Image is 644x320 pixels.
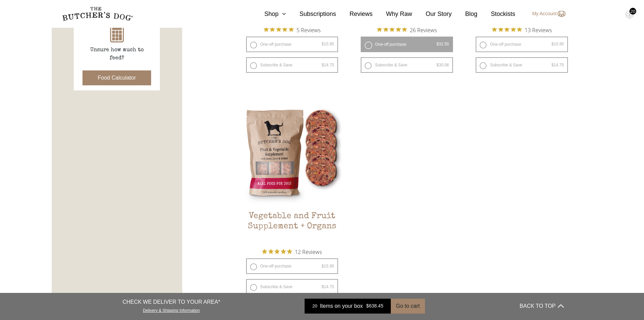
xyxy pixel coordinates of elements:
[321,264,324,269] span: $
[525,10,565,18] a: My Account
[551,63,554,67] span: $
[320,302,363,310] span: Items on your box
[477,9,515,19] a: Stockists
[241,103,343,243] a: Vegetable and Fruit Supplement + OrgansVegetable and Fruit Supplement + Organs
[262,247,322,257] button: Rated 4.8 out of 5 stars from 12 reviews. Jump to reviews.
[625,10,634,19] img: TBD_Cart-Empty.png
[241,211,343,243] h2: Vegetable and Fruit Supplement + Organs
[436,63,439,67] span: $
[520,298,564,314] button: BACK TO TOP
[122,298,220,306] p: CHECK WE DELIVER TO YOUR AREA*
[246,279,338,295] label: Subscribe & Save
[492,25,552,35] button: Rated 4.9 out of 5 stars from 13 reviews. Jump to reviews.
[361,37,453,52] label: One-off purchase
[525,25,552,35] span: 13 Reviews
[412,9,452,19] a: Our Story
[377,25,437,35] button: Rated 4.9 out of 5 stars from 26 reviews. Jump to reviews.
[251,9,286,19] a: Shop
[143,306,200,313] a: Delivery & Shipping Information
[241,103,343,206] img: Vegetable and Fruit Supplement + Organs
[321,42,334,46] bdi: 15.95
[83,46,151,62] p: Unsure how much to feed?
[310,303,320,310] div: 20
[246,37,338,52] label: One-off purchase
[296,25,320,35] span: 5 Reviews
[336,9,373,19] a: Reviews
[246,258,338,274] label: One-off purchase
[321,63,334,67] bdi: 14.75
[321,63,324,67] span: $
[321,42,324,46] span: $
[551,42,554,46] span: $
[476,57,568,73] label: Subscribe & Save
[410,25,437,35] span: 26 Reviews
[361,57,453,73] label: Subscribe & Save
[436,63,449,67] bdi: 30.06
[286,9,336,19] a: Subscriptions
[82,70,151,85] button: Food Calculator
[551,63,564,67] bdi: 14.75
[452,9,477,19] a: Blog
[321,264,334,269] bdi: 15.95
[264,25,320,35] button: Rated 5 out of 5 stars from 5 reviews. Jump to reviews.
[366,303,383,309] bdi: 638.45
[551,42,564,46] bdi: 15.95
[295,247,322,257] span: 12 Reviews
[246,57,338,73] label: Subscribe & Save
[629,8,636,15] div: 20
[476,37,568,52] label: One-off purchase
[373,9,412,19] a: Why Raw
[321,284,324,289] span: $
[321,284,334,289] bdi: 14.75
[305,299,391,314] a: 20 Items on your box $638.45
[391,299,425,314] button: Go to cart
[436,42,439,46] span: $
[436,42,449,46] bdi: 32.50
[366,303,369,309] span: $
